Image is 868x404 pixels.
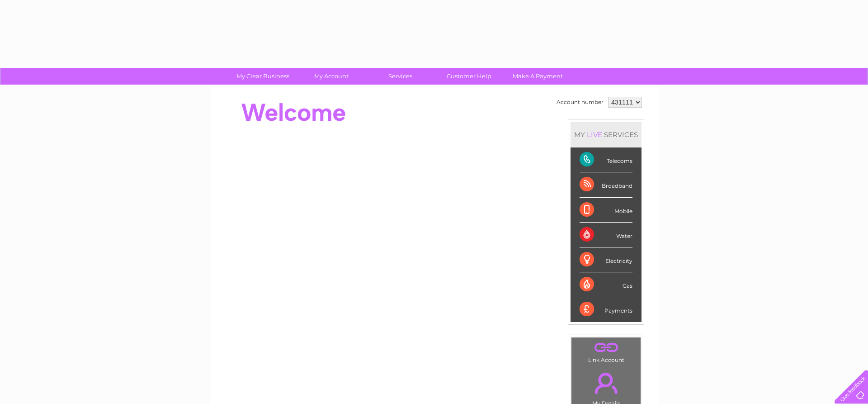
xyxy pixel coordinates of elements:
a: . [574,367,638,399]
div: Mobile [580,198,632,223]
div: Gas [580,272,632,297]
td: Account number [554,95,606,110]
td: Link Account [571,337,641,366]
a: Make A Payment [500,68,575,85]
div: Water [580,223,632,247]
a: My Account [294,68,369,85]
a: Customer Help [432,68,506,85]
a: Services [363,68,438,85]
div: Payments [580,297,632,322]
a: My Clear Business [226,68,300,85]
a: . [574,340,638,356]
div: Electricity [580,247,632,272]
div: MY SERVICES [571,122,642,147]
div: Broadband [580,172,632,197]
div: Telecoms [580,147,632,172]
div: LIVE [585,130,604,139]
